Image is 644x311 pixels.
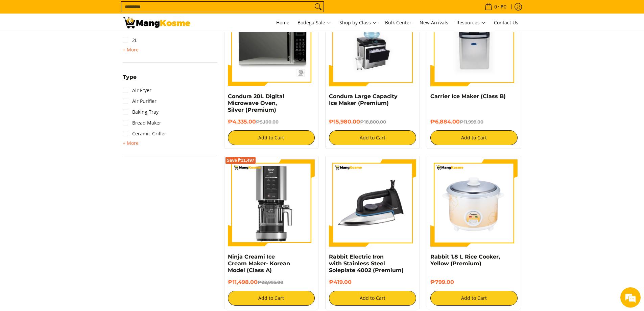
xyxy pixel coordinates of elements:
span: Contact Us [494,19,518,26]
button: Add to Cart [430,291,518,306]
h6: ₱4,335.00 [228,118,315,125]
a: Home [273,14,293,32]
a: Condura Large Capacity Ice Maker (Premium) [329,93,398,106]
summary: Open [123,139,139,147]
span: + More [123,140,139,146]
span: ₱0 [500,4,507,9]
a: Bodega Sale [294,14,335,32]
a: Shop by Class [336,14,380,32]
a: Carrier Ice Maker (Class B) [430,93,506,99]
span: Save ₱11,497 [227,158,255,162]
a: Rabbit 1.8 L Rice Cooker, Yellow (Premium) [430,253,500,267]
span: We're online! [39,85,93,154]
a: Air Fryer [123,85,151,96]
div: Minimize live chat window [111,3,127,20]
span: Type [123,74,137,80]
a: Ninja Creami Ice Cream Maker- Korean Model (Class A) [228,253,290,273]
h6: ₱11,498.00 [228,279,315,286]
button: Add to Cart [228,130,315,145]
img: https://mangkosme.com/products/rabbit-electric-iron-with-stainless-steel-soleplate-4002-class-a [329,159,416,247]
h6: ₱799.00 [430,279,518,286]
a: Ceramic Griller [123,128,166,139]
a: 2L [123,35,137,46]
a: Bulk Center [382,14,415,32]
summary: Open [123,46,139,54]
a: Contact Us [491,14,522,32]
span: Bodega Sale [297,19,331,27]
h6: ₱15,980.00 [329,118,416,125]
del: ₱22,995.00 [258,280,283,285]
button: Add to Cart [430,130,518,145]
img: https://mangkosme.com/products/rabbit-1-8-l-rice-cooker-yellow-class-a [430,159,518,247]
div: Chat with us now [35,38,114,47]
span: Shop by Class [339,19,377,27]
nav: Main Menu [197,14,522,32]
a: New Arrivals [416,14,452,32]
a: Baking Tray [123,107,159,117]
summary: Open [123,74,137,85]
span: 0 [493,4,498,9]
textarea: Type your message and hit 'Enter' [3,185,129,208]
img: Small Appliances l Mang Kosme: Home Appliances Warehouse Sale Vacuum [123,17,190,28]
span: • [483,3,508,10]
span: Bulk Center [385,19,411,26]
h6: ₱419.00 [329,279,416,286]
span: New Arrivals [420,19,448,26]
a: Rabbit Electric Iron with Stainless Steel Soleplate 4002 (Premium) [329,253,404,273]
img: ninja-creami-ice-cream-maker-gray-korean-model-full-view-mang-kosme [228,159,315,247]
button: Add to Cart [329,291,416,306]
a: Bread Maker [123,117,161,128]
button: Add to Cart [329,130,416,145]
a: Resources [453,14,489,32]
a: Air Purifier [123,96,157,107]
span: Home [276,19,289,26]
button: Add to Cart [228,291,315,306]
h6: ₱6,884.00 [430,118,518,125]
del: ₱5,100.00 [256,119,279,125]
a: Condura 20L Digital Microwave Oven, Silver (Premium) [228,93,284,113]
span: Resources [456,19,486,27]
span: + More [123,47,139,52]
del: ₱18,800.00 [360,119,386,125]
del: ₱11,999.00 [460,119,483,125]
button: Search [313,2,324,12]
